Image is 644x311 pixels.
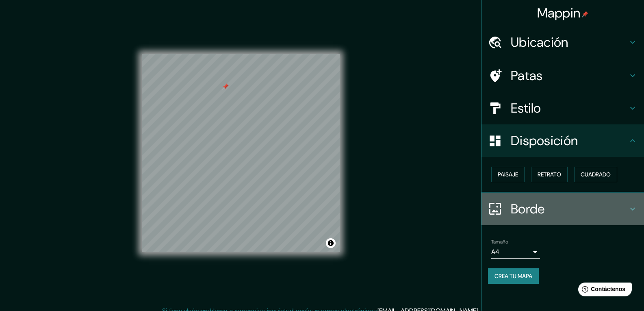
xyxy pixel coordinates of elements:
font: Borde [511,200,545,217]
font: Ubicación [511,34,568,51]
font: Mappin [537,4,581,22]
div: Patas [481,59,644,92]
button: Activar o desactivar atribución [326,238,336,248]
font: Tamaño [491,239,508,245]
font: Estilo [511,100,541,117]
font: Disposición [511,132,578,149]
font: Crea tu mapa [494,272,532,280]
font: Cuadrado [581,171,611,178]
iframe: Lanzador de widgets de ayuda [572,279,635,302]
canvas: Mapa [142,54,340,252]
div: Estilo [481,92,644,124]
font: A4 [491,248,499,256]
button: Crea tu mapa [488,268,539,284]
div: Ubicación [481,26,644,59]
button: Paisaje [491,167,525,182]
img: pin-icon.png [582,11,588,17]
div: A4 [491,246,540,259]
font: Paisaje [498,171,518,178]
button: Cuadrado [574,167,617,182]
button: Retrato [531,167,568,182]
div: Disposición [481,124,644,157]
font: Patas [511,67,543,84]
div: Borde [481,193,644,225]
font: Retrato [538,171,561,178]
